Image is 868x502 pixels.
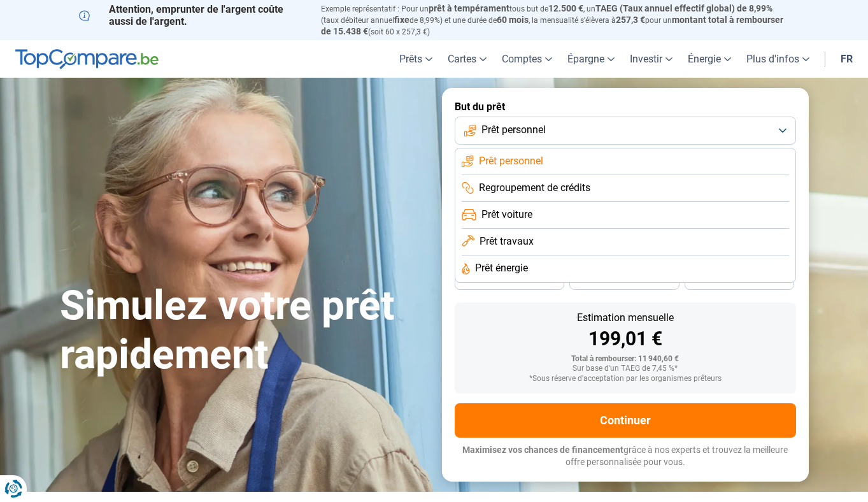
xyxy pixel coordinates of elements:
a: Épargne [560,40,622,78]
span: 36 mois [495,276,523,284]
div: Sur base d'un TAEG de 7,45 %* [465,364,786,373]
div: 199,01 € [465,329,786,348]
span: Prêt voiture [481,208,532,222]
button: Continuer [455,403,796,438]
div: Total à rembourser: 11 940,60 € [465,355,786,364]
span: montant total à rembourser de 15.438 € [321,15,783,36]
span: 24 mois [725,276,753,284]
img: TopCompare [15,49,159,69]
p: Attention, emprunter de l'argent coûte aussi de l'argent. [79,3,306,27]
span: 12.500 € [548,3,583,13]
a: Énergie [680,40,739,78]
span: 60 mois [497,15,529,25]
a: Prêts [392,40,440,78]
a: Plus d'infos [739,40,817,78]
span: Prêt énergie [475,261,528,275]
span: prêt à tempérament [429,3,509,13]
a: Cartes [440,40,494,78]
span: Prêt personnel [479,154,543,168]
span: TAEG (Taux annuel effectif global) de 8,99% [595,3,772,13]
p: grâce à nos experts et trouvez la meilleure offre personnalisée pour vous. [455,444,796,469]
span: 257,3 € [616,15,645,25]
button: Prêt personnel [455,117,796,145]
span: 30 mois [610,276,638,284]
div: Estimation mensuelle [465,313,786,323]
div: *Sous réserve d'acceptation par les organismes prêteurs [465,375,786,384]
span: Prêt personnel [481,123,546,137]
span: fixe [394,15,409,25]
span: Maximisez vos chances de financement [462,445,623,455]
span: Regroupement de crédits [479,181,590,195]
h1: Simulez votre prêt rapidement [60,282,427,380]
a: fr [833,40,860,78]
span: Prêt travaux [480,234,534,248]
label: But du prêt [455,101,796,113]
a: Comptes [494,40,560,78]
a: Investir [622,40,680,78]
p: Exemple représentatif : Pour un tous but de , un (taux débiteur annuel de 8,99%) et une durée de ... [321,3,790,37]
